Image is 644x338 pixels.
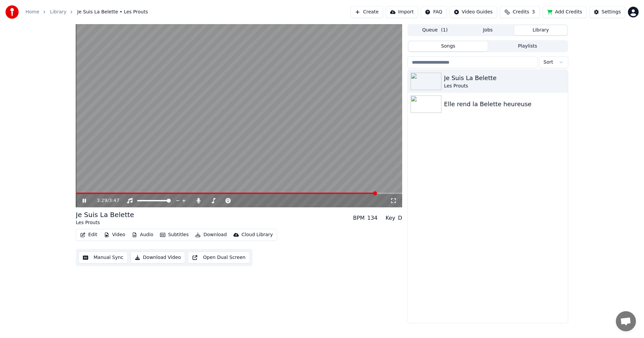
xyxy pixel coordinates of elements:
button: Manual Sync [78,252,128,264]
button: Edit [77,230,100,240]
button: Credits3 [500,6,540,18]
button: Video [101,230,128,240]
div: 134 [367,214,378,222]
button: Create [351,6,383,18]
div: Elle rend la Belette heureuse [444,99,565,109]
button: Video Guides [449,6,497,18]
span: Sort [543,59,553,66]
div: Je Suis La Belette [76,210,134,219]
div: / [97,197,113,204]
a: Open chat [616,311,636,331]
button: FAQ [421,6,446,18]
button: Subtitles [157,230,191,240]
div: Je Suis La Belette [444,73,565,83]
div: Les Prouts [76,219,134,226]
span: Je Suis La Belette • Les Prouts [77,9,148,15]
nav: breadcrumb [25,9,148,15]
div: Settings [602,9,621,15]
span: 3 [532,9,535,15]
span: 3:29 [97,197,107,204]
button: Songs [409,42,488,51]
button: Download [193,230,229,240]
button: Download Video [130,252,185,264]
a: Library [50,9,66,15]
button: Jobs [462,25,515,35]
div: BPM [353,214,365,222]
button: Add Credits [543,6,587,18]
button: Open Dual Screen [188,252,250,264]
button: Queue [409,25,462,35]
div: Cloud Library [241,231,273,238]
a: Home [25,9,39,15]
button: Import [386,6,418,18]
button: Playlists [488,42,567,51]
button: Library [514,25,567,35]
div: Key [386,214,395,222]
span: ( 1 ) [441,27,448,33]
img: youka [5,5,19,19]
span: Credits [513,9,529,15]
span: 3:47 [109,197,119,204]
div: Les Prouts [444,83,565,89]
button: Settings [589,6,625,18]
button: Audio [129,230,156,240]
div: D [398,214,402,222]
